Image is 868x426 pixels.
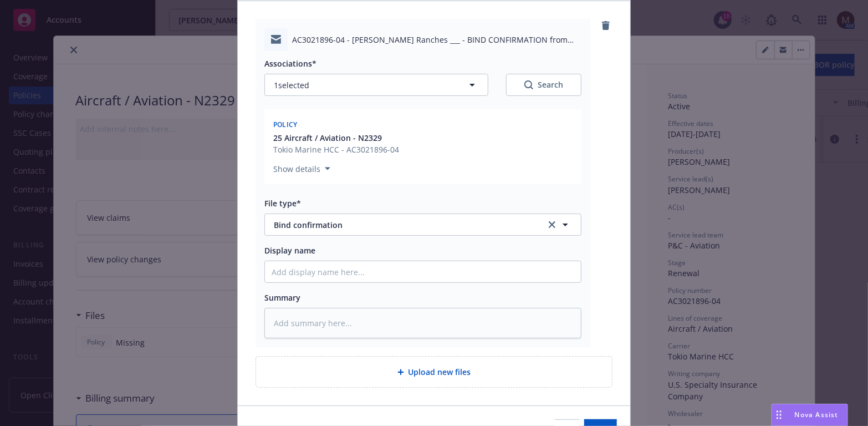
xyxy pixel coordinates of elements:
[772,404,848,426] button: Nova Assist
[772,404,786,425] div: Drag to move
[256,356,612,388] div: Upload new files
[409,366,471,378] span: Upload new files
[795,410,839,419] span: Nova Assist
